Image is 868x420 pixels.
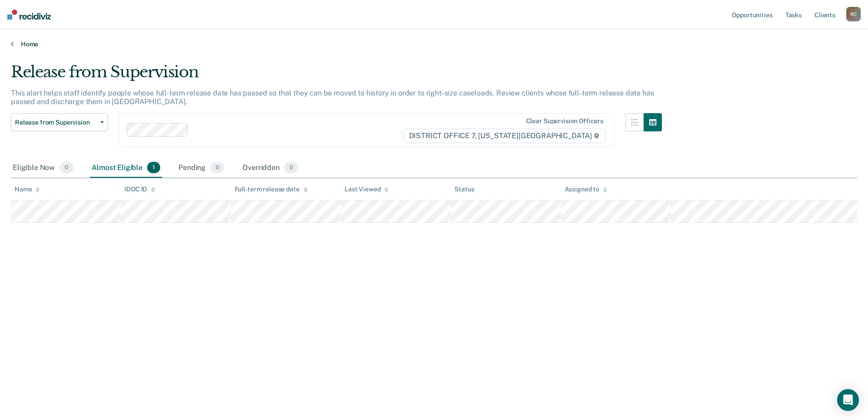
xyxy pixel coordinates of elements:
[90,158,162,178] div: Almost Eligible1
[846,7,861,21] button: RC
[241,158,300,178] div: Overridden0
[177,158,226,178] div: Pending0
[235,185,308,193] div: Full-term release date
[764,392,816,400] div: IDOC ID copied!
[15,119,97,126] span: Release from Supervision
[345,185,389,193] div: Last Viewed
[11,113,108,131] button: Release from Supervision
[11,89,654,106] p: This alert helps staff identify people whose full-term release date has passed so that they can b...
[7,10,51,20] img: Recidiviz
[565,185,607,193] div: Assigned to
[147,162,160,174] span: 1
[59,162,74,174] span: 0
[403,129,605,143] span: DISTRICT OFFICE 7, [US_STATE][GEOGRAPHIC_DATA]
[454,185,474,193] div: Status
[526,117,603,125] div: Clear supervision officers
[124,185,155,193] div: IDOC ID
[284,162,298,174] span: 0
[11,158,75,178] div: Eligible Now0
[15,185,40,193] div: Name
[837,389,859,411] div: Open Intercom Messenger
[846,7,861,21] div: R C
[11,63,662,89] div: Release from Supervision
[210,162,224,174] span: 0
[11,40,857,48] a: Home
